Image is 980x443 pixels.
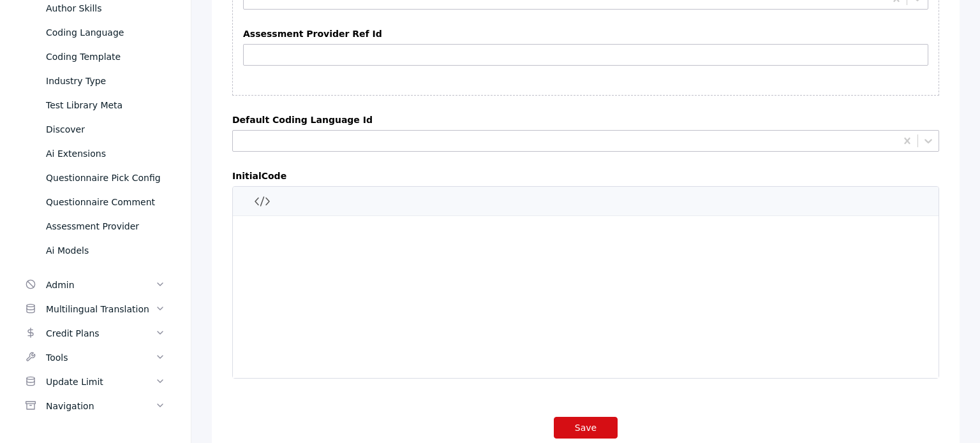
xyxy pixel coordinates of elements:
div: Industry Type [46,73,165,89]
div: Discover [46,122,165,137]
a: Assessment Provider [15,214,175,238]
a: Questionnaire Pick Config [15,166,175,190]
a: Coding Template [15,45,175,69]
a: Discover [15,117,175,142]
div: Coding Template [46,49,165,64]
div: Update Limit [46,374,155,389]
a: Questionnaire Comment [15,190,175,214]
button: Inline code [252,191,272,212]
div: Questionnaire Comment [46,194,165,210]
div: Assessment Provider [46,219,165,234]
label: Default Coding Language Id [232,115,939,125]
div: Author Skills [46,1,165,16]
button: Save [554,417,618,439]
div: Coding Language [46,25,165,40]
a: Ai Models [15,238,175,263]
a: Ai Extensions [15,142,175,166]
div: Navigation [46,398,155,414]
a: Test Library Meta [15,93,175,117]
label: initialCode [232,171,939,181]
a: Industry Type [15,69,175,93]
div: Tools [46,350,155,365]
div: Questionnaire Pick Config [46,170,165,185]
div: Admin [46,277,155,293]
div: Ai Models [46,243,165,258]
div: Credit Plans [46,326,155,341]
label: Assessment Provider Ref Id [243,29,928,39]
div: Ai Extensions [46,146,165,161]
div: Multilingual Translation [46,301,155,317]
div: Test Library Meta [46,98,165,113]
a: Coding Language [15,20,175,45]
